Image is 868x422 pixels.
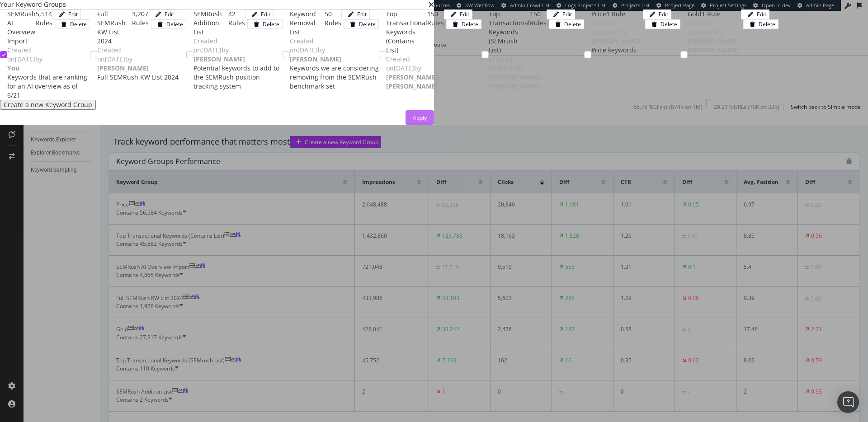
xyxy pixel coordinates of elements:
[36,9,52,46] div: 5,514 Rules
[359,20,376,28] div: Delete
[97,64,149,72] b: [PERSON_NAME]
[386,55,439,90] span: Created on [DATE] by
[290,64,379,91] div: Keywords we are considering removing from the SEMRush benchmark set
[462,20,478,28] div: Delete
[132,9,149,46] div: 3,207 Rules
[489,55,542,90] span: Created on [DATE] by
[741,9,769,19] button: Edit
[427,9,444,55] div: 150 Rules
[688,9,702,19] div: Gold
[7,46,42,72] span: Created on [DATE] by
[193,55,245,63] b: [PERSON_NAME]
[547,9,575,19] button: Edit
[290,37,341,63] span: Created on [DATE] by
[70,20,87,28] div: Delete
[261,10,270,18] div: Edit
[344,19,379,29] button: Delete
[166,20,183,28] div: Delete
[52,9,81,19] button: Edit
[97,9,132,46] div: Full SEMRush KW List 2024
[263,20,279,28] div: Delete
[228,9,245,37] div: 42 Rules
[660,20,677,28] div: Delete
[55,19,90,29] button: Delete
[193,64,283,91] div: Potential keywords to add to the SEMRush position tracking system
[97,73,186,82] div: Full SEMRush KW List 2024
[151,19,186,29] button: Delete
[247,19,283,29] button: Delete
[193,9,228,37] div: SEMRush Addition List
[564,20,581,28] div: Delete
[562,10,572,18] div: Edit
[193,37,245,63] span: Created on [DATE] by
[165,10,174,18] div: Edit
[688,37,741,54] b: [PERSON_NAME].[PERSON_NAME]
[386,9,427,55] div: Top Transactional Keywords (Contains List)
[702,9,721,19] div: 1 Rule
[7,64,19,72] b: You
[4,101,92,108] div: Create a new Keyword Group
[549,19,584,29] button: Delete
[446,19,481,29] button: Delete
[659,10,668,18] div: Edit
[460,10,469,18] div: Edit
[149,9,177,19] button: Edit
[591,19,643,45] span: Created on [DATE] by
[530,9,547,55] div: 150 Rules
[759,20,775,28] div: Delete
[743,19,778,29] button: Delete
[688,19,741,54] span: Created on [DATE] by
[413,114,427,122] div: Apply
[591,9,606,19] div: Price
[341,9,370,19] button: Edit
[7,73,90,100] div: Keywords that are ranking for an AI overview as of 6/21
[245,9,274,19] button: Edit
[645,19,680,29] button: Delete
[444,9,472,19] button: Edit
[489,9,530,55] div: Top Transactional Keywords (SEMrush List)
[837,391,859,413] div: Open Intercom Messenger
[386,73,439,90] b: [PERSON_NAME].[PERSON_NAME]
[325,9,341,37] div: 50 Rules
[643,9,671,19] button: Edit
[591,46,680,55] div: Price keywords
[591,37,643,45] b: [PERSON_NAME]
[290,9,325,37] div: Keyword Removal List
[406,110,434,125] button: Apply
[97,46,149,72] span: Created on [DATE] by
[757,10,766,18] div: Edit
[489,73,542,90] b: [PERSON_NAME].[PERSON_NAME]
[357,10,367,18] div: Edit
[606,9,625,19] div: 1 Rule
[7,9,36,46] div: SEMRush AI Overview Import
[290,55,341,63] b: [PERSON_NAME]
[68,10,78,18] div: Edit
